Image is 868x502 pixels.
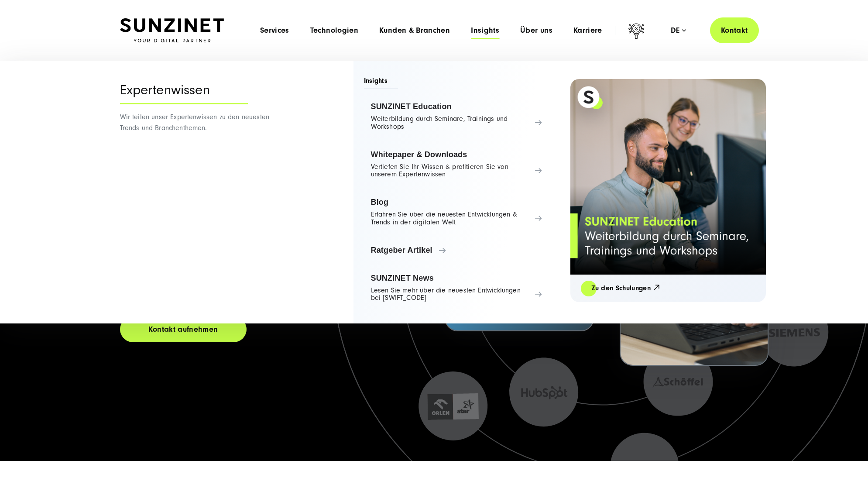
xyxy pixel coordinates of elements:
[379,26,450,35] a: Kunden & Branchen
[710,17,759,43] a: Kontakt
[364,144,549,185] a: Whitepaper & Downloads Vertiefen Sie Ihr Wissen & profitieren Sie von unserem Expertenwissen
[364,76,398,89] span: Insights
[364,268,549,309] a: SUNZINET News Lesen Sie mehr über die neuesten Entwicklungen bei [SWIFT_CODE]
[364,96,549,137] a: SUNZINET Education Weiterbildung durch Seminare, Trainings und Workshops
[120,61,284,323] div: Wir teilen unser Expertenwissen zu den neuesten Trends und Branchenthemen.
[260,26,289,35] a: Services
[364,192,549,233] a: Blog Erfahren Sie über die neuesten Entwicklungen & Trends in der digitalen Welt
[581,283,671,293] a: Zu den Schulungen 🡥
[364,240,549,261] a: Ratgeber Artikel
[310,26,358,35] a: Technologien
[120,83,248,104] div: Expertenwissen
[520,26,552,35] a: Über uns
[570,79,766,275] img: Full service Digitalagentur SUNZINET - SUNZINET Education
[471,26,499,35] a: Insights
[573,26,602,35] a: Karriere
[371,246,542,254] span: Ratgeber Artikel
[120,18,224,43] img: SUNZINET Full Service Digital Agentur
[120,316,247,342] a: Kontakt aufnehmen
[671,26,686,35] div: de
